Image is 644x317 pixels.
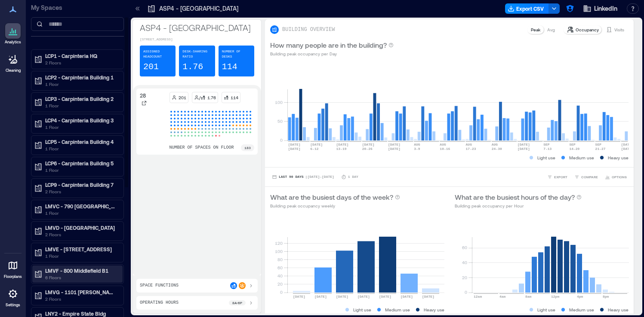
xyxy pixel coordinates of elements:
[270,173,336,181] button: Last 90 Days |[DATE]-[DATE]
[388,143,401,146] text: [DATE]
[1,255,25,282] a: Floorplans
[608,154,629,161] p: Heavy use
[543,147,552,151] text: 7-13
[45,203,117,210] p: LMVC - 790 [GEOGRAPHIC_DATA] B2
[336,147,347,151] text: 13-19
[505,3,549,14] button: Export CSV
[621,143,634,146] text: [DATE]
[45,59,117,66] p: 2 Floors
[45,167,117,174] p: 1 Floor
[612,174,627,180] span: OPTIONS
[348,174,358,180] p: 1 Day
[581,174,598,180] span: COMPARE
[388,147,401,151] text: [DATE]
[531,26,540,33] p: Peak
[569,154,594,161] p: Medium use
[140,21,254,34] p: ASP4 - [GEOGRAPHIC_DATA]
[277,273,283,278] tspan: 40
[277,281,283,287] tspan: 20
[614,26,624,33] p: Visits
[45,253,117,259] p: 1 Floor
[179,94,186,101] p: 201
[577,295,583,299] text: 4pm
[231,94,238,101] p: 114
[573,173,600,181] button: COMPARE
[603,295,609,299] text: 8pm
[2,49,24,76] a: Cleaning
[45,296,117,302] p: 2 Floors
[45,124,117,131] p: 1 Floor
[182,61,203,73] p: 1.76
[462,260,467,265] tspan: 40
[275,100,283,105] tspan: 100
[288,147,301,151] text: [DATE]
[6,302,20,308] p: Settings
[362,143,375,146] text: [DATE]
[492,147,502,151] text: 24-30
[222,49,251,59] p: Number of Desks
[169,144,234,151] p: number of spaces on floor
[474,295,482,299] text: 12am
[580,2,620,15] button: LinkedIn
[603,173,629,181] button: OPTIONS
[525,295,532,299] text: 8am
[270,202,400,209] p: Building peak occupancy weekly
[537,154,555,161] p: Light use
[576,26,599,33] p: Occupancy
[45,246,117,253] p: LMVE - [STREET_ADDRESS]
[277,265,283,270] tspan: 60
[182,49,211,59] p: Desk-sharing ratio
[45,231,117,238] p: 2 Floors
[499,295,506,299] text: 4am
[2,21,24,47] a: Analytics
[45,145,117,152] p: 1 Floor
[424,306,444,313] p: Heavy use
[45,81,117,88] p: 1 Floor
[293,295,305,299] text: [DATE]
[594,4,617,13] span: LinkedIn
[140,299,179,306] p: Operating Hours
[310,143,323,146] text: [DATE]
[244,145,251,150] p: 183
[140,37,254,42] p: [STREET_ADDRESS]
[422,295,434,299] text: [DATE]
[159,4,238,13] p: ASP4 - [GEOGRAPHIC_DATA]
[140,92,146,99] p: 28
[455,192,575,202] p: What are the busiest hours of the day?
[385,306,410,313] p: Medium use
[518,143,530,146] text: [DATE]
[551,295,559,299] text: 12pm
[6,68,21,73] p: Cleaning
[277,257,283,262] tspan: 80
[492,143,498,146] text: AUG
[362,147,373,151] text: 20-26
[207,94,216,101] p: 1.76
[537,306,555,313] p: Light use
[45,310,117,317] p: LNY2 - Empire State Bldg
[547,26,555,33] p: Avg
[270,40,387,50] p: How many people are in the building?
[45,138,117,145] p: LCP5 - Carpinteria Building 4
[466,147,476,151] text: 17-23
[45,181,117,188] p: LCP9 - Carpinteria Building 7
[455,202,582,209] p: Building peak occupancy per Hour
[554,174,567,180] span: EXPORT
[45,95,117,102] p: LCP3 - Carpinteria Building 2
[3,283,23,310] a: Settings
[45,224,117,231] p: LMVD - [GEOGRAPHIC_DATA]
[31,3,124,12] p: My Spaces
[569,147,579,151] text: 14-20
[379,295,391,299] text: [DATE]
[464,290,467,295] tspan: 0
[45,289,117,296] p: LMVG - 1101 [PERSON_NAME] B7
[543,143,550,146] text: SEP
[440,147,450,151] text: 10-16
[357,295,370,299] text: [DATE]
[336,295,348,299] text: [DATE]
[401,295,413,299] text: [DATE]
[353,306,371,313] p: Light use
[310,147,318,151] text: 6-12
[518,147,530,151] text: [DATE]
[45,188,117,195] p: 2 Floors
[545,173,569,181] button: EXPORT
